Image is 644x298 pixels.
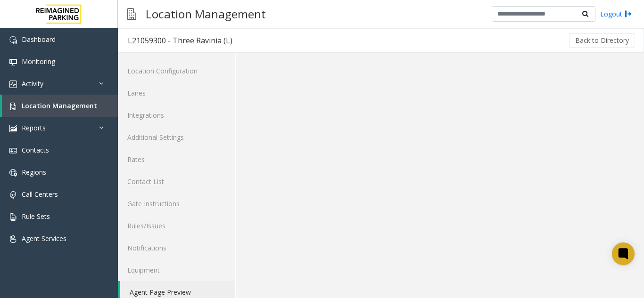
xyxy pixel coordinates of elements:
[22,57,55,66] span: Monitoring
[118,126,235,148] a: Additional Settings
[22,190,58,199] span: Call Centers
[22,101,97,110] span: Location Management
[118,237,235,259] a: Notifications
[9,169,17,177] img: 'icon'
[22,212,50,221] span: Rule Sets
[22,168,46,177] span: Regions
[2,95,118,117] a: Location Management
[118,82,235,104] a: Lanes
[118,104,235,126] a: Integrations
[118,215,235,237] a: Rules/Issues
[118,170,235,193] a: Contact List
[128,34,232,47] div: L21059300 - Three Ravinia (L)
[118,259,235,281] a: Equipment
[9,36,17,44] img: 'icon'
[9,147,17,154] img: 'icon'
[9,213,17,221] img: 'icon'
[625,9,632,19] img: logout
[9,191,17,199] img: 'icon'
[141,2,271,25] h3: Location Management
[22,35,56,44] span: Dashboard
[9,81,17,88] img: 'icon'
[9,58,17,66] img: 'icon'
[22,145,49,154] span: Contacts
[118,193,235,215] a: Gate Instructions
[9,235,17,243] img: 'icon'
[569,33,635,48] button: Back to Directory
[9,103,17,110] img: 'icon'
[9,125,17,132] img: 'icon'
[118,60,235,82] a: Location Configuration
[22,234,66,243] span: Agent Services
[22,79,43,88] span: Activity
[127,2,136,25] img: pageIcon
[600,9,632,19] a: Logout
[22,123,46,132] span: Reports
[118,148,235,170] a: Rates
